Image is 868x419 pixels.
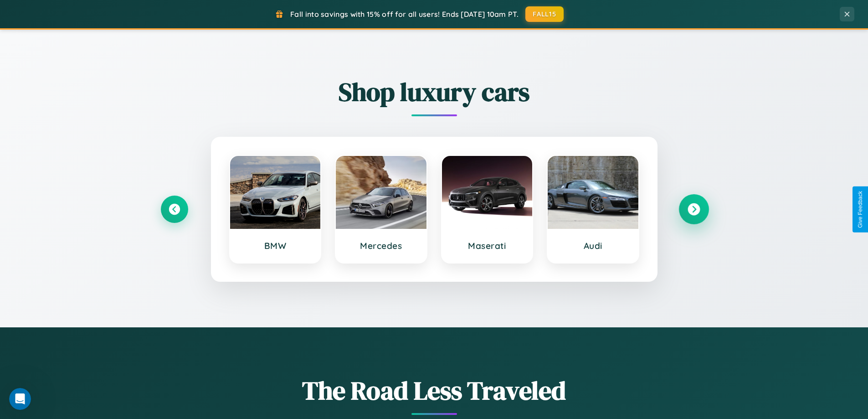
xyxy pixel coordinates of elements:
[290,10,519,19] span: Fall into savings with 15% off for all users! Ends [DATE] 10am PT.
[451,240,524,251] h3: Maserati
[239,240,312,251] h3: BMW
[345,240,417,251] h3: Mercedes
[9,388,31,410] iframe: Intercom live chat
[161,373,708,408] h1: The Road Less Traveled
[525,6,564,22] button: FALL15
[161,74,708,109] h2: Shop luxury cars
[857,191,863,228] div: Give Feedback
[557,240,629,251] h3: Audi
